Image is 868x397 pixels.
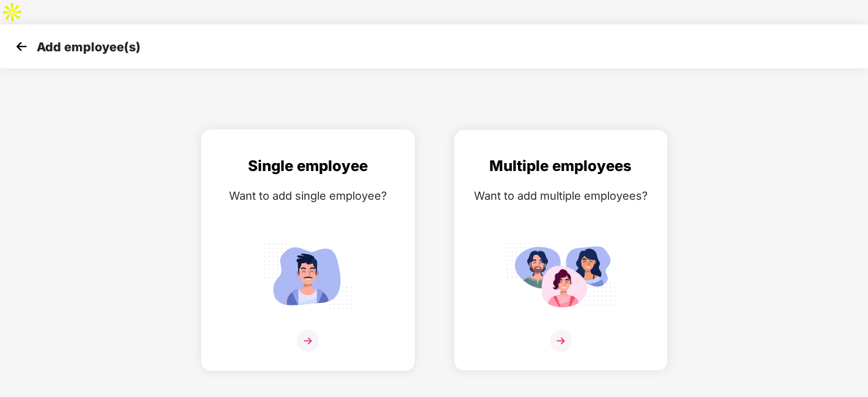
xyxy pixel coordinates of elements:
[214,155,402,178] div: Single employee
[37,40,140,54] p: Add employee(s)
[214,187,402,205] div: Want to add single employee?
[467,187,655,205] div: Want to add multiple employees?
[297,330,319,352] img: svg+xml;base64,PHN2ZyB4bWxucz0iaHR0cDovL3d3dy53My5vcmcvMjAwMC9zdmciIHdpZHRoPSIzNiIgaGVpZ2h0PSIzNi...
[550,330,572,352] img: svg+xml;base64,PHN2ZyB4bWxucz0iaHR0cDovL3d3dy53My5vcmcvMjAwMC9zdmciIHdpZHRoPSIzNiIgaGVpZ2h0PSIzNi...
[506,238,616,314] img: svg+xml;base64,PHN2ZyB4bWxucz0iaHR0cDovL3d3dy53My5vcmcvMjAwMC9zdmciIGlkPSJNdWx0aXBsZV9lbXBsb3llZS...
[467,155,655,178] div: Multiple employees
[253,238,363,314] img: svg+xml;base64,PHN2ZyB4bWxucz0iaHR0cDovL3d3dy53My5vcmcvMjAwMC9zdmciIGlkPSJTaW5nbGVfZW1wbG95ZWUiIH...
[12,37,31,56] img: svg+xml;base64,PHN2ZyB4bWxucz0iaHR0cDovL3d3dy53My5vcmcvMjAwMC9zdmciIHdpZHRoPSIzMCIgaGVpZ2h0PSIzMC...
